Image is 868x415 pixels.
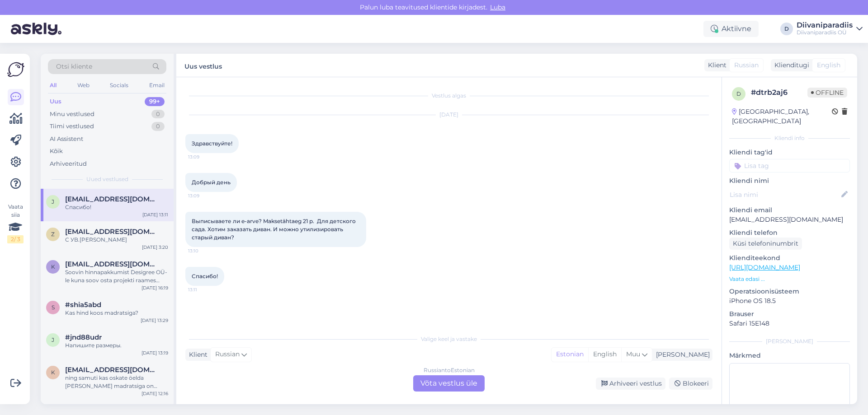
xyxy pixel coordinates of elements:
[413,375,485,392] div: Võta vestlus üle
[704,61,726,70] div: Klient
[185,92,712,100] div: Vestlus algas
[797,22,863,36] a: DiivaniparadiisDiivaniparadiis OÜ
[424,366,475,374] div: Russian to Estonian
[188,154,222,160] span: 13:09
[185,335,712,343] div: Valige keel ja vastake
[65,333,102,341] span: #jnd88udr
[729,287,850,296] p: Operatsioonisüsteem
[52,198,54,205] span: j
[7,235,24,243] div: 2 / 3
[797,22,853,29] div: Diivaniparadiis
[52,336,54,343] span: j
[729,319,850,328] p: Safari 15E148
[192,179,231,186] span: Добрый день
[215,350,240,359] span: Russian
[729,309,850,319] p: Brauser
[626,350,640,358] span: Muu
[807,88,847,98] span: Offline
[552,348,588,361] div: Estonian
[736,90,741,97] span: d
[729,296,850,306] p: iPhone OS 18.5
[142,211,168,218] div: [DATE] 13:11
[729,159,850,173] input: Lisa tag
[729,263,800,271] a: [URL][DOMAIN_NAME]
[65,374,168,390] div: ning samuti kas oskate öelda [PERSON_NAME] madratsiga on toode näidisena Järve keskuse poes väljas?
[729,134,850,142] div: Kliendi info
[729,238,802,250] div: Küsi telefoninumbrit
[51,369,55,376] span: k
[188,247,222,254] span: 13:10
[7,203,24,243] div: Vaata siia
[817,61,840,70] span: English
[51,263,55,270] span: k
[7,61,24,78] img: Askly Logo
[797,29,853,36] div: Diivaniparadiis OÜ
[729,253,850,263] p: Klienditeekond
[108,79,130,91] div: Socials
[86,175,128,183] span: Uued vestlused
[65,203,168,211] div: Спасибо!
[48,79,58,91] div: All
[729,275,850,283] p: Vaata edasi ...
[56,62,92,71] span: Otsi kliente
[147,79,166,91] div: Email
[65,268,168,284] div: Soovin hinnapakkumist Desigree OÜ-le kuna soov osta projekti raames aiamööblit AIAMÖÖBEL NASSAU l...
[192,273,218,280] span: Спасибо!
[50,97,61,106] div: Uus
[50,110,94,119] div: Minu vestlused
[730,190,840,200] input: Lisa nimi
[65,195,159,203] span: juliaprigoda@mail.ru
[142,284,168,291] div: [DATE] 16:19
[652,350,710,359] div: [PERSON_NAME]
[75,79,91,91] div: Web
[487,3,508,11] span: Luba
[50,122,94,131] div: Tiimi vestlused
[192,140,232,147] span: Здравствуйте!
[142,244,168,251] div: [DATE] 3:20
[52,304,55,311] span: s
[65,309,168,317] div: Kas hind koos madratsiga?
[142,350,168,356] div: [DATE] 13:19
[729,337,850,345] div: [PERSON_NAME]
[729,205,850,215] p: Kliendi email
[732,107,832,126] div: [GEOGRAPHIC_DATA], [GEOGRAPHIC_DATA]
[771,61,809,70] div: Klienditugi
[65,228,159,236] span: zban@list.ru
[141,317,168,324] div: [DATE] 13:29
[729,351,850,360] p: Märkmed
[51,231,55,238] span: z
[188,192,222,199] span: 13:09
[65,236,168,244] div: С УВ.[PERSON_NAME]
[185,111,712,119] div: [DATE]
[65,341,168,350] div: Напишите размеры.
[751,87,807,98] div: # dtrb2aj6
[729,228,850,238] p: Kliendi telefon
[703,21,759,37] div: Aktiivne
[50,159,87,168] div: Arhiveeritud
[596,378,665,390] div: Arhiveeri vestlus
[142,390,168,397] div: [DATE] 12:16
[184,59,222,71] label: Uus vestlus
[65,301,101,309] span: #shia5abd
[729,148,850,157] p: Kliendi tag'id
[729,176,850,186] p: Kliendi nimi
[151,110,165,119] div: 0
[780,23,793,35] div: D
[50,147,63,156] div: Kõik
[729,215,850,224] p: [EMAIL_ADDRESS][DOMAIN_NAME]
[734,61,759,70] span: Russian
[185,350,208,359] div: Klient
[669,378,712,390] div: Blokeeri
[192,218,357,241] span: Выписываете ли e-arve? Maksetähtaeg 21 p. Для детского сада. Хотим заказать диван. И можно утилиз...
[145,97,165,106] div: 99+
[65,366,159,374] span: karmenkilk1@gmail.com
[188,286,222,293] span: 13:11
[151,122,165,131] div: 0
[65,260,159,268] span: klaire.vaher0@gmail.com
[50,135,83,144] div: AI Assistent
[588,348,621,361] div: English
